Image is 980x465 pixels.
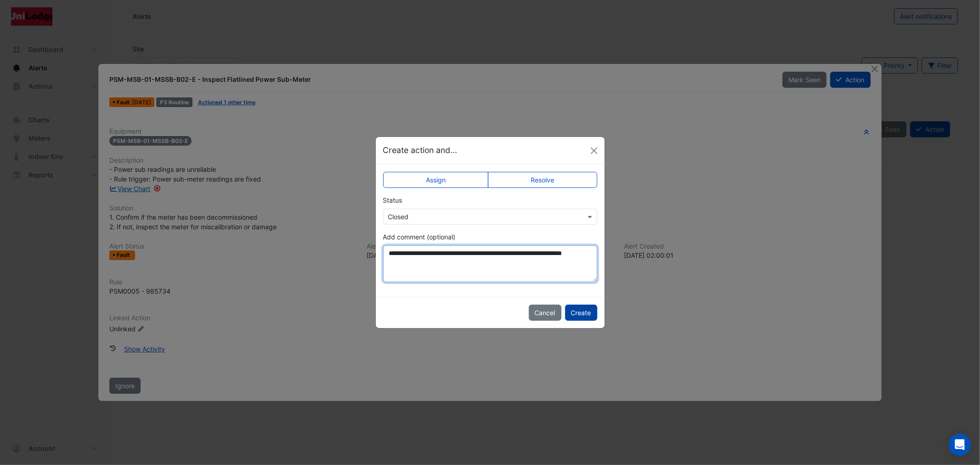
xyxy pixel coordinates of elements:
[565,305,597,321] button: Create
[949,434,971,456] div: Open Intercom Messenger
[383,195,402,205] label: Status
[383,144,458,156] h5: Create action and...
[529,305,561,321] button: Cancel
[383,232,456,242] label: Add comment (optional)
[488,172,597,188] label: Resolve
[587,144,601,158] button: Close
[383,172,489,188] label: Assign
